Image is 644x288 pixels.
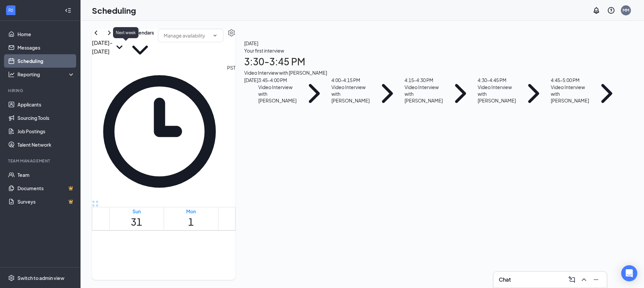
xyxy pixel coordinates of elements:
[405,84,443,104] div: Video Interview with [PERSON_NAME]
[131,208,142,215] div: Sun
[621,265,637,281] div: Open Intercom Messenger
[113,27,139,38] div: Next week
[17,111,75,125] a: Sourcing Tools
[17,27,75,41] a: Home
[591,274,601,285] button: Minimize
[227,29,235,64] a: Settings
[17,71,75,78] div: Reporting
[297,76,331,111] svg: ChevronRight
[551,76,590,84] div: 4:45 - 5:00 PM
[331,76,370,84] div: 4:00 - 4:15 PM
[580,276,588,284] svg: ChevronUp
[185,207,197,230] a: September 1, 2025
[17,41,75,54] a: Messages
[592,276,600,284] svg: Minimize
[17,168,75,182] a: Team
[227,64,235,199] span: PST
[623,7,629,13] div: MM
[92,5,136,16] h1: Scheduling
[164,32,210,39] input: Manage availability
[258,76,297,84] div: 3:45 - 4:00 PM
[258,84,297,104] div: Video Interview with [PERSON_NAME]
[579,274,589,285] button: ChevronUp
[567,274,577,285] button: ComposeMessage
[17,195,75,208] a: SurveysCrown
[592,6,600,14] svg: Notifications
[517,76,551,111] svg: ChevronRight
[590,76,624,111] svg: ChevronRight
[126,36,154,64] svg: ChevronDown
[105,29,113,37] svg: ChevronRight
[499,276,511,283] h3: Chat
[131,215,142,229] h1: 31
[113,41,126,54] svg: SmallChevronDown
[126,29,154,64] button: All calendarsChevronDown
[17,275,64,281] div: Switch to admin view
[244,76,258,111] div: [DATE]
[17,125,75,138] a: Job Postings
[212,33,218,38] svg: ChevronDown
[17,182,75,195] a: DocumentsCrown
[244,69,624,76] div: Video Interview with [PERSON_NAME]
[331,84,370,104] div: Video Interview with [PERSON_NAME]
[405,76,443,84] div: 4:15 - 4:30 PM
[17,54,75,68] a: Scheduling
[8,71,15,78] svg: Analysis
[443,76,478,111] svg: ChevronRight
[186,215,196,229] h1: 1
[568,276,576,284] svg: ComposeMessage
[244,54,624,69] h1: 3:30 - 3:45 PM
[7,7,14,13] svg: WorkstreamLogo
[92,64,227,199] svg: Clock
[186,208,196,215] div: Mon
[478,76,517,84] div: 4:30 - 4:45 PM
[478,84,517,104] div: Video Interview with [PERSON_NAME]
[227,29,235,37] svg: Settings
[244,40,624,47] span: [DATE]
[607,6,615,14] svg: QuestionInfo
[92,39,113,56] h3: [DATE] - [DATE]
[551,84,590,104] div: Video Interview with [PERSON_NAME]
[8,158,73,164] div: Team Management
[244,47,624,54] div: Your first interview
[129,207,144,230] a: August 31, 2025
[8,88,73,93] div: Hiring
[65,7,71,14] svg: Collapse
[92,29,100,37] svg: ChevronLeft
[17,98,75,111] a: Applicants
[370,76,405,111] svg: ChevronRight
[17,138,75,151] a: Talent Network
[8,275,15,281] svg: Settings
